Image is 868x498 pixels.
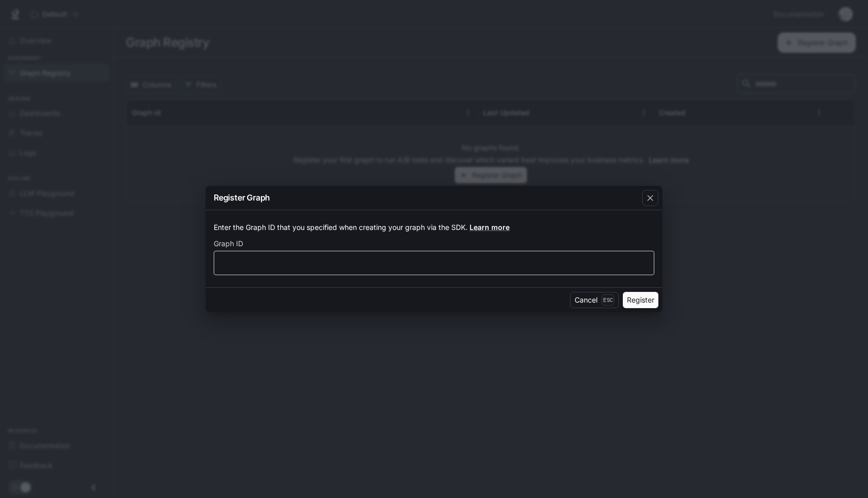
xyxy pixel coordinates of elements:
p: Enter the Graph ID that you specified when creating your graph via the SDK. [214,222,654,233]
button: CancelEsc [570,292,619,308]
p: Esc [602,294,614,306]
a: Learn more [470,223,510,231]
p: Graph ID [214,240,243,247]
p: Register Graph [214,191,270,204]
button: Register [623,292,658,308]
